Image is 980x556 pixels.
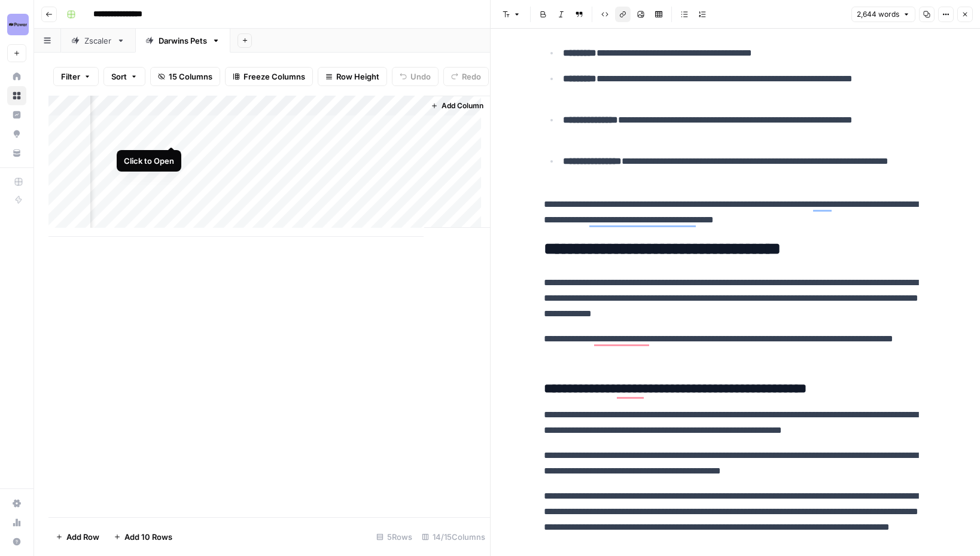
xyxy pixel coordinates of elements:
[410,71,431,83] span: Undo
[106,527,179,546] button: Add 10 Rows
[7,14,29,35] img: Power Digital Logo
[7,532,26,551] button: Help + Support
[442,100,483,111] span: Add Column
[426,98,488,114] button: Add Column
[857,9,899,20] span: 2,644 words
[7,105,26,124] a: Insights
[851,7,915,22] button: 2,644 words
[7,67,26,86] a: Home
[318,67,387,86] button: Row Height
[7,143,26,163] a: Your Data
[53,67,99,86] button: Filter
[7,494,26,513] a: Settings
[159,35,207,47] div: Darwins Pets
[244,71,305,83] span: Freeze Columns
[443,67,489,86] button: Redo
[7,10,26,39] button: Workspace: Power Digital
[372,527,417,546] div: 5 Rows
[135,29,230,53] a: Darwins Pets
[225,67,313,86] button: Freeze Columns
[417,527,490,546] div: 14/15 Columns
[66,531,99,543] span: Add Row
[61,29,135,53] a: Zscaler
[336,71,379,83] span: Row Height
[84,35,112,47] div: Zscaler
[392,67,439,86] button: Undo
[7,513,26,532] a: Usage
[61,71,80,83] span: Filter
[150,67,220,86] button: 15 Columns
[124,155,174,167] div: Click to Open
[462,71,481,83] span: Redo
[111,71,127,83] span: Sort
[169,71,212,83] span: 15 Columns
[104,67,145,86] button: Sort
[124,531,172,543] span: Add 10 Rows
[48,527,106,546] button: Add Row
[7,124,26,143] a: Opportunities
[7,86,26,105] a: Browse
